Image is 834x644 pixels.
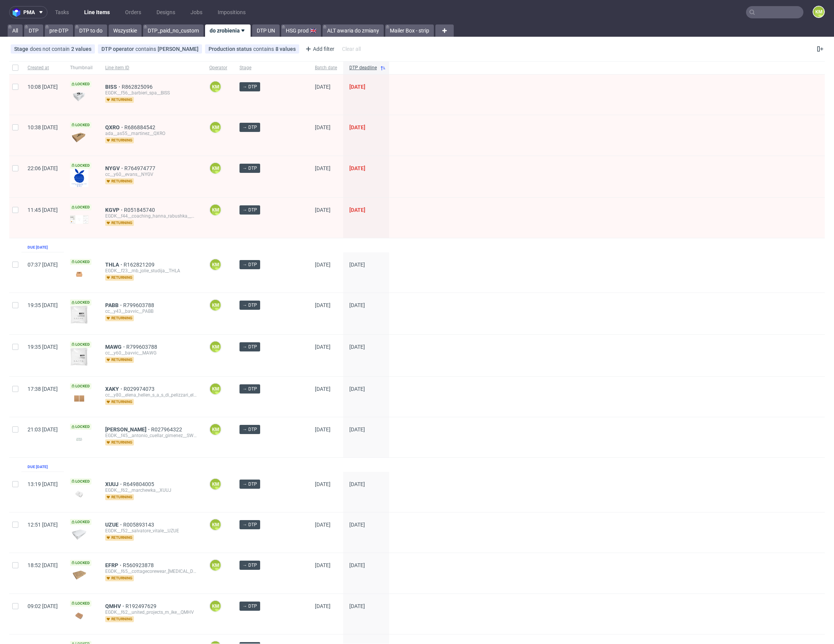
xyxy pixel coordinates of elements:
[70,132,88,142] img: version_two_editor_data
[135,46,158,52] span: contains
[28,522,58,528] span: 12:51 [DATE]
[210,479,221,490] figcaption: KM
[105,124,124,130] span: QXRO
[123,302,156,308] a: R799603788
[105,308,197,314] div: cc__y43__bavvic__PABB
[105,302,123,308] span: PABB
[152,6,180,18] a: Designs
[125,603,158,609] a: R192497629
[349,302,365,308] span: [DATE]
[281,24,321,37] a: HSG prod 🇬🇧
[210,81,221,92] figcaption: KM
[349,522,365,528] span: [DATE]
[105,528,197,534] div: EGDK__f52__salvatore_vitale__UZUE
[315,207,331,213] span: [DATE]
[70,81,91,87] span: Locked
[349,65,377,71] span: DTP deadline
[8,24,23,37] a: All
[70,392,88,405] img: data
[243,521,257,528] span: → DTP
[101,46,135,52] span: DTP operator
[50,6,73,18] a: Tasks
[349,603,365,609] span: [DATE]
[28,65,58,71] span: Created at
[210,259,221,270] figcaption: KM
[213,6,250,18] a: Impositions
[349,386,365,392] span: [DATE]
[349,262,365,268] span: [DATE]
[243,165,257,172] span: → DTP
[124,262,156,268] span: R162821209
[315,262,331,268] span: [DATE]
[122,84,154,90] a: R862825096
[349,562,365,568] span: [DATE]
[315,124,331,130] span: [DATE]
[105,165,124,171] span: NYGV
[70,259,91,265] span: Locked
[28,386,58,392] span: 17:38 [DATE]
[13,8,23,17] img: logo
[124,386,156,392] a: R029974073
[70,600,91,607] span: Locked
[323,24,384,37] a: ALT awaria do zmiany
[70,519,91,525] span: Locked
[75,24,107,37] a: DTP to do
[315,603,331,609] span: [DATE]
[315,481,331,487] span: [DATE]
[28,562,58,568] span: 18:52 [DATE]
[70,560,91,566] span: Locked
[243,603,257,610] span: → DTP
[70,122,91,128] span: Locked
[105,137,134,143] span: returning
[243,562,257,569] span: → DTP
[813,7,824,17] figcaption: KM
[70,204,91,210] span: Locked
[105,535,134,541] span: returning
[385,24,434,37] a: Mailer Box - strip
[28,426,58,433] span: 21:03 [DATE]
[210,424,221,435] figcaption: KM
[105,522,123,528] a: UZUE
[123,562,155,568] span: R560923878
[105,494,134,500] span: returning
[123,522,156,528] span: R005893143
[70,215,88,224] img: data
[105,268,197,274] div: EGDK__f23__mb_jolie_studija__THLA
[23,10,35,15] span: pma
[105,315,134,321] span: returning
[315,344,331,350] span: [DATE]
[70,342,91,348] span: Locked
[105,207,124,213] a: KGVP
[28,124,58,130] span: 10:38 [DATE]
[151,426,184,433] a: R027964322
[210,519,221,530] figcaption: KM
[210,342,221,352] figcaption: KM
[28,84,58,90] span: 10:08 [DATE]
[105,568,197,574] div: EGDK__f65__cottagecorewear_[MEDICAL_DATA]_oda_herje_kjaempenes__EFRP
[210,163,221,174] figcaption: KM
[186,6,207,18] a: Jobs
[124,124,157,130] a: R686884542
[70,306,88,324] img: version_two_editor_data
[210,300,221,311] figcaption: KM
[243,207,257,213] span: → DTP
[105,90,197,96] div: EGDK__f56__barbieri_spa__BISS
[123,481,156,487] a: R649804005
[105,350,197,356] div: cc__y60__bavvic__MAWG
[105,97,134,103] span: returning
[208,46,253,52] span: Production status
[105,65,197,71] span: Line item ID
[349,124,365,130] span: [DATE]
[105,433,197,439] div: EGDK__f45__antonio_cuellar_gimenez__SWAW
[124,207,156,213] a: R051845740
[210,122,221,133] figcaption: KM
[210,601,221,611] figcaption: KM
[70,608,88,623] img: data
[28,244,48,250] div: Due [DATE]
[45,24,73,37] a: pre-DTP
[105,84,122,90] a: BISS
